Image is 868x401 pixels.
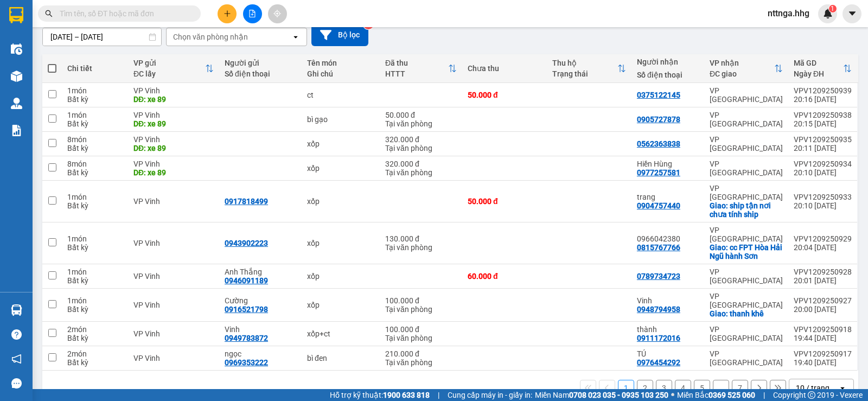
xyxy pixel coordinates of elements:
[307,69,374,78] div: Ghi chú
[710,325,783,342] div: VP [GEOGRAPHIC_DATA]
[385,305,457,314] div: Tại văn phòng
[671,393,674,397] span: ⚪️
[67,64,123,73] div: Chi tiết
[385,296,457,305] div: 100.000 đ
[11,125,22,136] img: solution-icon
[637,234,699,243] div: 0966042380
[569,391,668,399] strong: 0708 023 035 - 0935 103 250
[794,59,843,67] div: Mã GD
[637,305,680,314] div: 0948794958
[67,296,123,305] div: 1 món
[794,305,852,314] div: 20:00 [DATE]
[847,9,857,18] span: caret-down
[307,301,374,309] div: xốp
[67,111,123,119] div: 1 món
[637,325,699,334] div: thành
[709,391,755,399] strong: 0369 525 060
[67,95,123,104] div: Bất kỳ
[225,59,296,67] div: Người gửi
[133,119,214,128] div: DĐ: xe 89
[385,135,457,144] div: 320.000 đ
[133,160,214,168] div: VP Vinh
[831,5,834,12] span: 1
[11,71,22,82] img: warehouse-icon
[694,380,710,396] button: 5
[225,349,296,358] div: ngọc
[794,111,852,119] div: VPV1209250938
[67,276,123,285] div: Bất kỳ
[794,234,852,243] div: VPV1209250929
[133,59,205,67] div: VP gửi
[710,86,783,104] div: VP [GEOGRAPHIC_DATA]
[385,243,457,252] div: Tại văn phòng
[67,160,123,168] div: 8 món
[60,8,188,20] input: Tìm tên, số ĐT hoặc mã đơn
[710,243,783,260] div: Giao: cc FPT Hòa Hải Ngũ hành Sơn
[710,160,783,177] div: VP [GEOGRAPHIC_DATA]
[307,354,374,362] div: bì đen
[225,305,268,314] div: 0916521798
[656,380,672,396] button: 3
[385,160,457,168] div: 320.000 đ
[385,111,457,119] div: 50.000 đ
[311,24,368,46] button: Bộ lọc
[710,59,774,67] div: VP nhận
[710,201,783,219] div: Giao: ship tận nơi chưa tính ship
[843,4,861,23] button: caret-down
[637,358,680,367] div: 0976454292
[307,115,374,124] div: bì gạo
[448,389,532,401] span: Cung cấp máy in - giấy in:
[794,193,852,201] div: VPV1209250933
[133,95,214,104] div: DĐ: xe 89
[468,64,541,73] div: Chưa thu
[291,33,300,41] svg: open
[133,354,214,362] div: VP Vinh
[794,276,852,285] div: 20:01 [DATE]
[637,296,699,305] div: Vinh
[11,43,22,55] img: warehouse-icon
[637,380,653,396] button: 2
[637,139,680,148] div: 0562363838
[794,268,852,276] div: VPV1209250928
[133,144,214,152] div: DĐ: xe 89
[385,69,448,78] div: HTTT
[794,334,852,342] div: 19:44 [DATE]
[385,144,457,152] div: Tại văn phòng
[794,325,852,334] div: VPV1209250918
[385,334,457,342] div: Tại văn phòng
[268,4,287,23] button: aim
[637,243,680,252] div: 0815767766
[468,272,541,281] div: 60.000 đ
[637,349,699,358] div: TÚ
[552,69,617,78] div: Trạng thái
[307,91,374,99] div: ct
[133,272,214,281] div: VP Vinh
[794,95,852,104] div: 20:16 [DATE]
[218,4,237,23] button: plus
[11,98,22,109] img: warehouse-icon
[133,329,214,338] div: VP Vinh
[133,69,205,78] div: ĐC lấy
[133,239,214,247] div: VP Vinh
[710,292,783,309] div: VP [GEOGRAPHIC_DATA]
[133,86,214,95] div: VP Vinh
[307,329,374,338] div: xốp+ct
[547,54,631,83] th: Toggle SortBy
[225,268,296,276] div: Anh Thắng
[67,325,123,334] div: 2 món
[794,296,852,305] div: VPV1209250927
[618,380,634,396] button: 1
[808,391,815,399] span: copyright
[385,119,457,128] div: Tại văn phòng
[307,59,374,67] div: Tên món
[535,389,668,401] span: Miền Nam
[67,334,123,342] div: Bất kỳ
[829,5,837,12] sup: 1
[43,28,161,46] input: Select a date range.
[468,197,541,206] div: 50.000 đ
[794,349,852,358] div: VPV1209250917
[794,69,843,78] div: Ngày ĐH
[67,234,123,243] div: 1 món
[67,193,123,201] div: 1 món
[796,383,829,393] div: 10 / trang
